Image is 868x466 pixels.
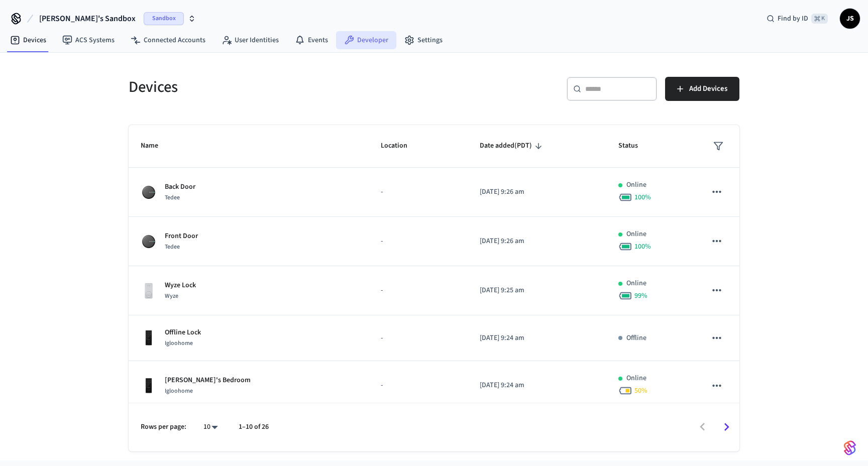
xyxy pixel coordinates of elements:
[840,9,860,29] button: JS
[381,333,456,343] p: -
[165,231,198,242] p: Front Door
[39,13,136,25] span: [PERSON_NAME]'s Sandbox
[689,82,727,95] span: Add Devices
[626,229,646,240] p: Online
[165,243,180,251] span: Tedee
[381,380,456,391] p: -
[141,138,171,154] span: Name
[480,187,594,197] p: [DATE] 9:26 am
[165,339,193,347] span: Igloohome
[396,31,451,49] a: Settings
[626,278,646,289] p: Online
[165,280,196,291] p: Wyze Lock
[480,333,594,343] p: [DATE] 9:24 am
[811,14,828,24] span: ⌘ K
[626,333,646,343] p: Offline
[381,285,456,296] p: -
[123,31,213,49] a: Connected Accounts
[626,180,646,190] p: Online
[54,31,123,49] a: ACS Systems
[198,420,223,434] div: 10
[141,330,157,346] img: igloohome_deadbolt_2s
[2,31,54,49] a: Devices
[165,387,193,395] span: Igloohome
[626,373,646,384] p: Online
[381,236,456,247] p: -
[239,422,269,432] p: 1–10 of 26
[165,327,201,338] p: Offline Lock
[634,291,647,301] span: 99 %
[618,138,651,154] span: Status
[141,283,157,299] img: Wyze Lock
[480,236,594,247] p: [DATE] 9:26 am
[213,31,287,49] a: User Identities
[778,14,808,24] span: Find by ID
[336,31,396,49] a: Developer
[715,415,738,439] button: Go to next page
[165,292,178,300] span: Wyze
[841,10,859,28] span: JS
[165,182,195,192] p: Back Door
[165,193,180,202] span: Tedee
[141,234,157,250] img: Tedee Smart Lock
[165,375,251,386] p: [PERSON_NAME]'s Bedroom
[758,10,836,28] div: Find by ID⌘ K
[665,77,739,101] button: Add Devices
[634,242,651,252] span: 100 %
[129,77,428,97] h5: Devices
[287,31,336,49] a: Events
[381,138,420,154] span: Location
[141,184,157,200] img: Tedee Smart Lock
[141,422,186,432] p: Rows per page:
[480,380,594,391] p: [DATE] 9:24 am
[634,192,651,202] span: 100 %
[144,12,184,25] span: Sandbox
[844,440,856,456] img: SeamLogoGradient.69752ec5.svg
[480,138,545,154] span: Date added(PDT)
[480,285,594,296] p: [DATE] 9:25 am
[634,386,647,396] span: 50 %
[381,187,456,197] p: -
[141,378,157,394] img: igloohome_deadbolt_2e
